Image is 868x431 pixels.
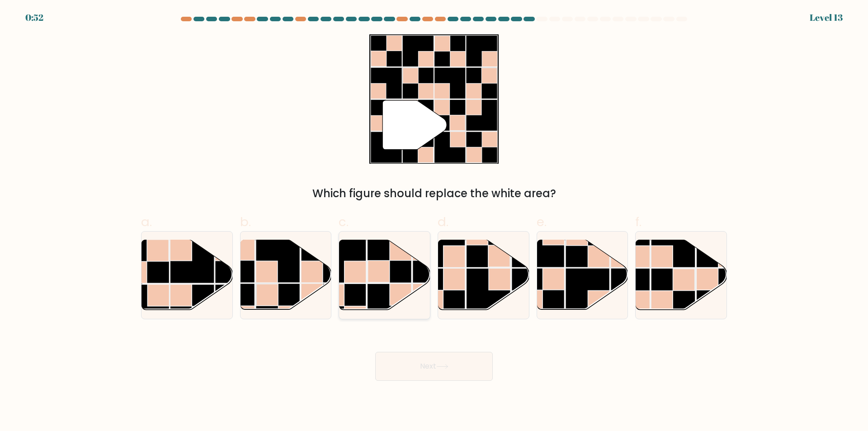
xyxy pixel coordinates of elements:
div: 0:52 [25,11,43,24]
div: Level 13 [810,11,843,24]
span: b. [240,213,251,231]
span: c. [339,213,349,231]
span: d. [438,213,448,231]
span: e. [537,213,547,231]
g: " [382,100,447,150]
div: Which figure should replace the white area? [146,185,722,202]
button: Next [375,352,493,381]
span: f. [635,213,642,231]
span: a. [141,213,152,231]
